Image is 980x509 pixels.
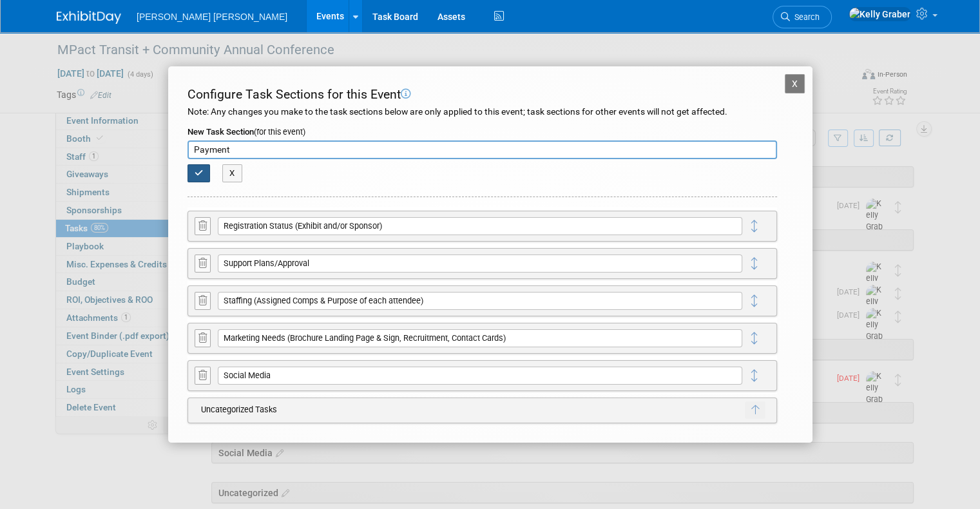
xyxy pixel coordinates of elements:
i: Delete Section [198,370,207,380]
img: ExhibitDay [57,11,121,24]
input: Section Name [187,140,777,160]
span: [PERSON_NAME] [PERSON_NAME] [137,12,287,22]
span: (for this event) [254,127,305,137]
i: Delete Section [198,258,207,268]
i: Click and drag to reorder sections [745,215,764,237]
input: Enter section name [218,217,742,235]
div: Note: Any changes you make to the task sections below are only applied to this event; task sectio... [187,104,777,117]
img: Kelly Graber [849,7,911,21]
a: Search [773,6,832,28]
button: X [222,164,242,182]
input: Enter section name [218,367,742,385]
td: Uncategorized Tasks [195,401,745,419]
i: Click and drag to reorder sections [745,289,764,312]
div: New Task Section [187,126,777,140]
i: Move uncategorized tasks to the top [751,405,759,416]
input: Enter section name [218,329,742,347]
span: Search [790,12,820,22]
input: Enter section name [218,254,742,273]
i: Delete Section [198,333,207,343]
i: Delete Section [198,296,207,305]
div: Configure Task Sections for this Event [187,86,777,104]
i: Click and drag to reorder sections [745,327,764,349]
button: X [785,74,805,93]
i: Delete Section [198,221,207,231]
i: Click and drag to reorder sections [745,252,764,274]
i: Click and drag to reorder sections [745,364,764,387]
input: Enter section name [218,292,742,310]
